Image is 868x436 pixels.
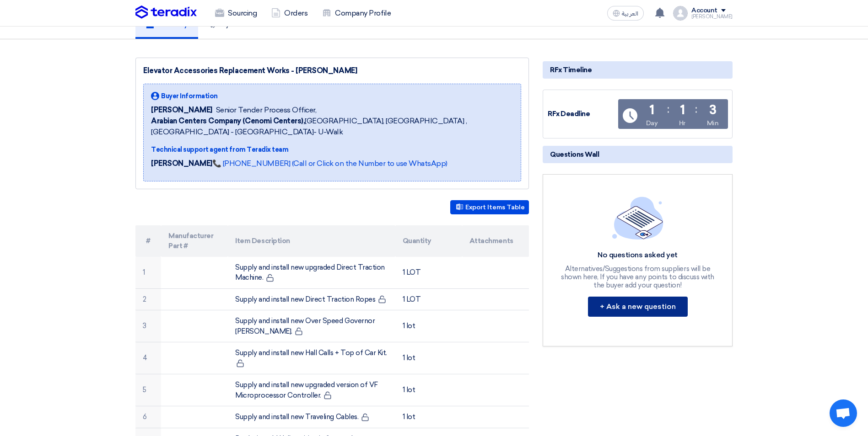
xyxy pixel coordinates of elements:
[264,3,315,23] a: Orders
[228,310,395,342] td: Supply and install new Over Speed Governor [PERSON_NAME].
[135,288,161,310] td: 2
[462,225,529,257] th: Attachments
[622,11,638,17] span: العربية
[667,101,669,117] div: :
[691,14,733,19] div: [PERSON_NAME]
[560,250,716,260] div: No questions asked yet
[707,118,719,128] div: Min
[135,225,161,257] th: #
[228,225,395,257] th: Item Description
[673,6,688,21] img: profile_test.png
[151,117,305,125] b: Arabian Centers Company (Cenomi Centers),
[450,200,529,214] button: Export Items Table
[680,104,685,117] div: 1
[212,159,447,168] a: 📞 [PHONE_NUMBER] (Call or Click on the Number to use WhatsApp)
[560,265,716,289] div: Alternatives/Suggestions from suppliers will be shown here, If you have any points to discuss wit...
[830,399,857,427] div: Open chat
[143,65,521,76] div: Elevator Accessories Replacement Works - [PERSON_NAME]
[135,406,161,428] td: 6
[395,374,462,406] td: 1 lot
[607,6,644,21] button: العربية
[695,101,697,117] div: :
[395,342,462,374] td: 1 lot
[612,197,663,239] img: empty_state_list.svg
[649,104,654,117] div: 1
[135,257,161,289] td: 1
[228,288,395,310] td: Supply and install new Direct Traction Ropes
[395,288,462,310] td: 1 LOT
[395,225,462,257] th: Quantity
[395,310,462,342] td: 1 lot
[135,310,161,342] td: 3
[161,225,228,257] th: Manufacturer Part #
[161,91,218,101] span: Buyer Information
[135,342,161,374] td: 4
[228,342,395,374] td: Supply and install new Hall Calls + Top of Car Kit.
[548,109,616,119] div: RFx Deadline
[151,105,212,116] span: [PERSON_NAME]
[395,406,462,428] td: 1 lot
[588,297,688,317] button: + Ask a new question
[216,105,317,116] span: Senior Tender Process Officer,
[315,3,398,23] a: Company Profile
[679,118,685,128] div: Hr
[709,104,717,117] div: 3
[646,118,658,128] div: Day
[208,3,264,23] a: Sourcing
[550,149,599,160] span: Questions Wall
[228,406,395,428] td: Supply and install new Traveling Cables.
[395,257,462,289] td: 1 LOT
[151,159,212,168] strong: [PERSON_NAME]
[543,61,733,79] div: RFx Timeline
[228,257,395,289] td: Supply and install new upgraded Direct Traction Machine.
[135,5,197,19] img: Teradix logo
[228,374,395,406] td: Supply and install new upgraded version of VF Microprocessor Controller.
[151,145,513,154] div: Technical support agent from Teradix team
[135,374,161,406] td: 5
[151,116,513,138] span: [GEOGRAPHIC_DATA], [GEOGRAPHIC_DATA] ,[GEOGRAPHIC_DATA] - [GEOGRAPHIC_DATA]- U-Walk
[691,7,717,15] div: Account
